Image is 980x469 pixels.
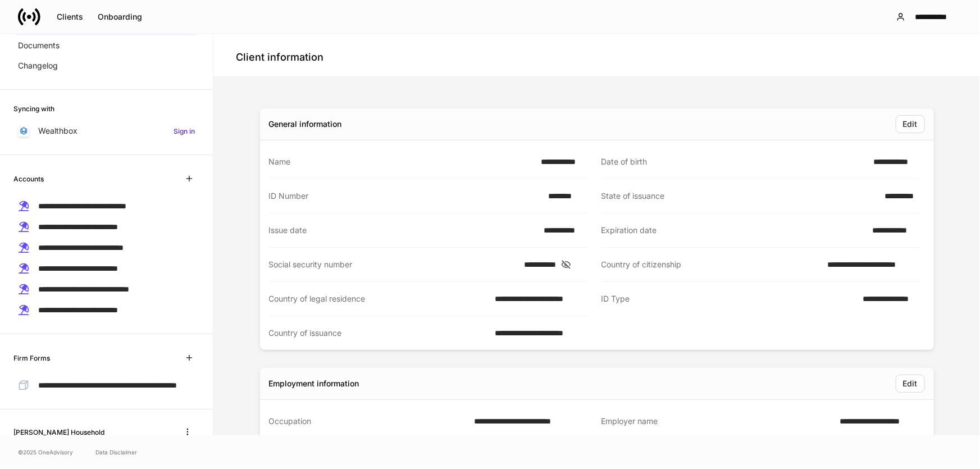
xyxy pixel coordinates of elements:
[601,259,821,270] div: Country of citizenship
[98,13,142,21] div: Onboarding
[13,427,104,438] h6: [PERSON_NAME] Household
[269,416,468,427] div: Occupation
[49,8,90,26] button: Clients
[13,56,199,76] a: Changelog
[896,115,925,133] button: Edit
[174,126,195,136] h6: Sign in
[13,35,199,56] a: Documents
[236,51,323,64] h4: Client information
[13,121,199,141] a: WealthboxSign in
[601,156,867,167] div: Date of birth
[269,378,359,389] div: Employment information
[903,120,918,128] div: Edit
[38,125,78,136] p: Wealthbox
[18,60,58,71] p: Changelog
[269,259,517,270] div: Social security number
[269,225,537,236] div: Issue date
[601,416,833,427] div: Employer name
[601,190,878,202] div: State of issuance
[13,103,54,114] h6: Syncing with
[601,293,856,305] div: ID Type
[269,119,342,130] div: General information
[90,8,149,26] button: Onboarding
[13,353,50,363] h6: Firm Forms
[896,375,925,393] button: Edit
[13,174,44,184] h6: Accounts
[269,293,489,304] div: Country of legal residence
[269,156,535,167] div: Name
[903,380,918,388] div: Edit
[95,448,137,457] a: Data Disclaimer
[601,225,866,236] div: Expiration date
[18,40,60,51] p: Documents
[18,448,73,457] span: © 2025 OneAdvisory
[269,327,489,339] div: Country of issuance
[57,13,83,21] div: Clients
[269,190,541,202] div: ID Number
